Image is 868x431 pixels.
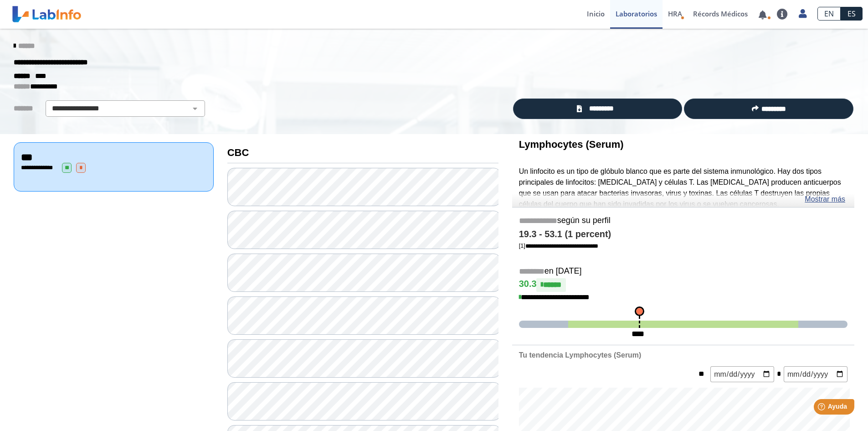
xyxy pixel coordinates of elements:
h5: según su perfil [519,216,847,226]
h4: 30.3 [519,278,847,292]
h5: en [DATE] [519,266,847,277]
b: Tu tendencia Lymphocytes (Serum) [519,351,642,359]
b: CBC [227,147,249,158]
span: HRA [668,9,682,18]
a: [1] [519,242,598,249]
h4: 19.3 - 53.1 (1 percent) [519,229,847,240]
a: Mostrar más [805,194,845,205]
b: Lymphocytes (Serum) [519,139,624,150]
p: Un linfocito es un tipo de glóbulo blanco que es parte del sistema inmunológico. Hay dos tipos pr... [519,166,847,210]
input: mm/dd/yyyy [710,366,774,382]
a: EN [817,7,841,21]
iframe: Help widget launcher [787,395,858,421]
input: mm/dd/yyyy [784,366,847,382]
a: ES [841,7,863,21]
